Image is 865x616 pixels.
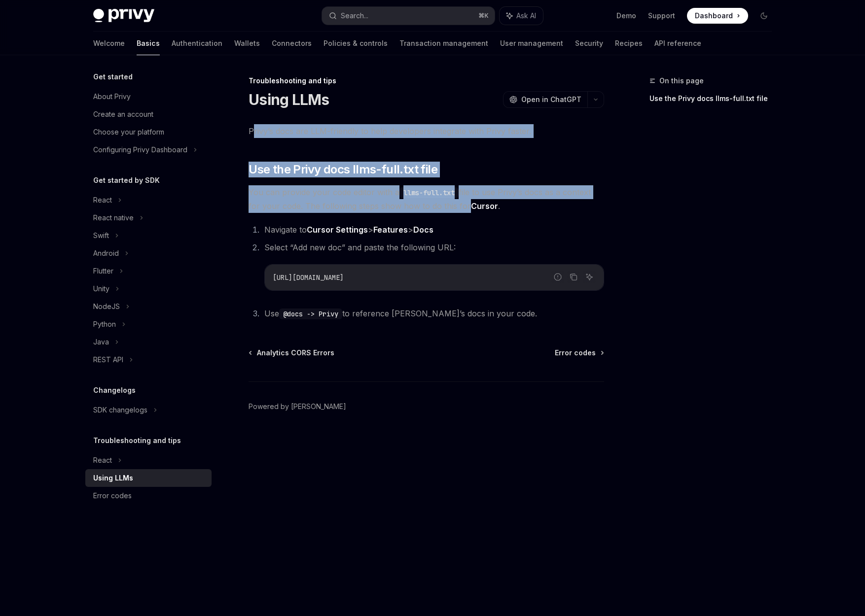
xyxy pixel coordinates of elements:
[93,384,136,396] h5: Changelogs
[85,469,212,487] a: Using LLMs
[649,91,780,106] a: Use the Privy docs llms-full.txt file
[93,318,116,330] div: Python
[399,187,459,198] code: llms-full.txt
[93,283,109,295] div: Unity
[399,32,488,55] a: Transaction management
[654,32,701,55] a: API reference
[695,11,733,21] span: Dashboard
[555,348,596,358] span: Error codes
[93,108,153,120] div: Create an account
[555,348,603,358] a: Error codes
[341,10,368,22] div: Search...
[93,354,123,366] div: REST API
[521,95,581,104] span: Open in ChatGPT
[659,75,704,87] span: On this page
[93,247,119,259] div: Android
[756,8,772,24] button: Toggle dark mode
[137,32,160,55] a: Basics
[257,348,334,358] span: Analytics CORS Errors
[307,225,368,235] strong: Cursor Settings
[93,472,133,484] div: Using LLMs
[93,144,187,156] div: Configuring Privy Dashboard
[93,71,133,83] h5: Get started
[250,348,334,358] a: Analytics CORS Errors
[249,162,437,177] span: Use the Privy docs llms-full.txt file
[85,487,212,505] a: Error codes
[471,201,498,211] a: Cursor
[413,225,433,235] strong: Docs
[279,308,342,319] code: @docs -> Privy
[272,32,312,55] a: Connectors
[687,8,748,24] a: Dashboard
[85,88,212,105] a: About Privy
[93,194,112,206] div: React
[264,225,433,235] span: Navigate to > >
[249,185,604,213] span: You can provide your code editor with a file to use Privy’s docs as a context for your code. The ...
[551,271,564,283] button: Report incorrect code
[322,7,495,25] button: Search...⌘K
[264,242,456,252] span: Select “Add new doc” and paste the following URL:
[234,32,260,55] a: Wallets
[85,105,212,123] a: Create an account
[500,32,563,55] a: User management
[93,454,112,466] div: React
[503,91,587,108] button: Open in ChatGPT
[373,225,408,235] strong: Features
[93,265,113,277] div: Flutter
[93,174,160,186] h5: Get started by SDK
[93,9,154,23] img: dark logo
[273,273,344,282] span: [URL][DOMAIN_NAME]
[93,32,125,55] a: Welcome
[249,402,346,411] a: Powered by [PERSON_NAME]
[93,230,109,241] div: Swift
[93,212,134,224] div: React native
[575,32,603,55] a: Security
[500,7,543,25] button: Ask AI
[616,11,636,21] a: Demo
[583,271,596,283] button: Ask AI
[172,32,222,55] a: Authentication
[615,32,643,55] a: Recipes
[93,490,132,502] div: Error codes
[567,271,580,283] button: Copy the contents from the code block
[516,11,536,21] span: Ask AI
[93,301,120,312] div: NodeJS
[93,91,131,103] div: About Privy
[324,32,388,55] a: Policies & controls
[648,11,675,21] a: Support
[93,435,181,446] h5: Troubleshooting and tips
[249,76,604,86] div: Troubleshooting and tips
[93,404,147,416] div: SDK changelogs
[93,336,109,348] div: Java
[85,123,212,141] a: Choose your platform
[249,124,604,138] span: Privy’s docs are LLM-friendly to help developers integrate with Privy faster.
[478,12,489,20] span: ⌘ K
[249,91,329,108] h1: Using LLMs
[264,308,537,318] span: Use to reference [PERSON_NAME]’s docs in your code.
[93,126,164,138] div: Choose your platform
